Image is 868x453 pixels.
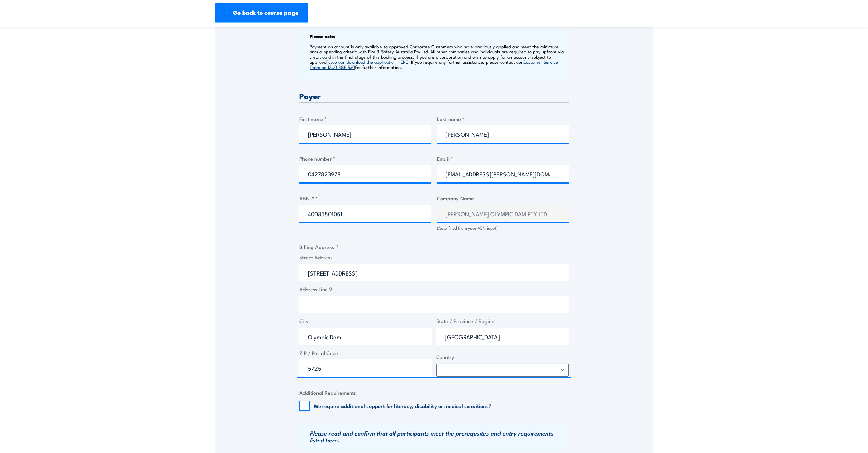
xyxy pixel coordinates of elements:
a: Customer Service Team on 1300 885 530 [310,59,558,70]
b: Please note: [310,33,335,39]
label: City [299,317,432,325]
label: Email [437,155,569,162]
label: Address Line 2 [299,285,569,293]
label: First name [299,115,431,123]
label: Phone number [299,155,431,162]
label: ZIP / Postal Code [299,349,432,357]
div: (Auto filled from your ABN input) [437,225,569,231]
p: Payment on account is only available to approved Corporate Customers who have previously applied ... [310,44,567,70]
input: Enter a location [299,264,569,281]
label: ABN # [299,194,431,202]
h3: Payer [299,92,569,100]
label: Street Address [299,254,569,261]
a: ← Go back to course page [215,3,308,23]
label: Last name [437,115,569,123]
legend: Billing Address [299,243,339,251]
legend: Additional Requirements [299,389,356,396]
label: Country [436,353,569,361]
label: State / Province / Region [436,317,569,325]
a: you can download the application HERE [330,59,408,65]
label: Company Name [437,194,569,202]
label: We require additional support for literacy, disability or medical conditions? [314,402,491,409]
h3: Please read and confirm that all participants meet the prerequsites and entry requirements listed... [310,430,567,443]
